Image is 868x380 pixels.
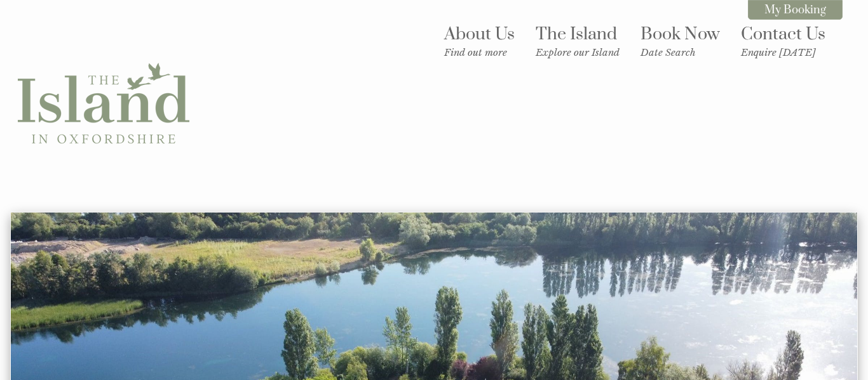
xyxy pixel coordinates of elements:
small: Date Search [641,46,720,58]
a: Contact UsEnquire [DATE] [741,23,825,58]
img: The Island in Oxfordshire [18,18,189,190]
a: About UsFind out more [444,23,515,58]
small: Enquire [DATE] [741,46,825,58]
a: The IslandExplore our Island [536,23,620,58]
small: Explore our Island [536,46,620,58]
a: Book NowDate Search [641,23,720,58]
small: Find out more [444,46,515,58]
